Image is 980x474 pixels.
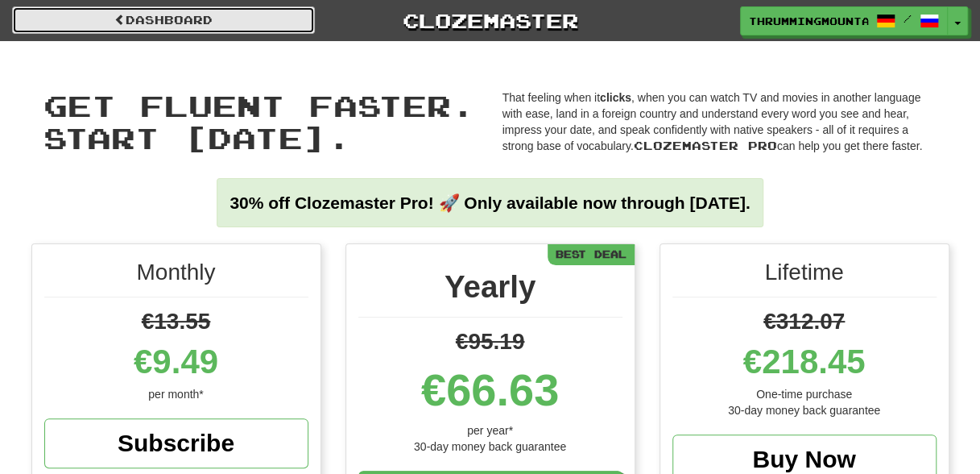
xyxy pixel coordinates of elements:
strong: clicks [600,91,631,104]
div: 30-day money back guarantee [358,439,622,455]
div: One-time purchase [672,386,937,402]
div: Yearly [358,264,622,318]
span: €312.07 [763,309,845,334]
a: Dashboard [12,6,315,34]
strong: 30% off Clozemaster Pro! 🚀 Only available now through [DATE]. [229,193,750,212]
span: Clozemaster Pro [634,139,777,152]
span: Get fluent faster. Start [DATE]. [43,88,475,155]
span: / [904,13,912,24]
div: Best Deal [548,244,635,264]
a: Clozemaster [339,6,642,35]
div: Monthly [44,256,308,297]
div: 30-day money back guarantee [672,402,937,418]
div: €66.63 [358,358,622,422]
span: €95.19 [456,329,525,354]
div: €9.49 [44,338,308,386]
div: per year* [358,422,622,439]
a: ThrummingMountain69 / [740,6,948,35]
div: Lifetime [672,256,937,297]
div: €218.45 [672,338,937,386]
span: €13.55 [142,309,211,334]
a: Subscribe [44,418,308,468]
span: ThrummingMountain69 [749,14,868,28]
p: That feeling when it , when you can watch TV and movies in another language with ease, land in a ... [502,89,937,154]
div: per month* [44,386,308,402]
